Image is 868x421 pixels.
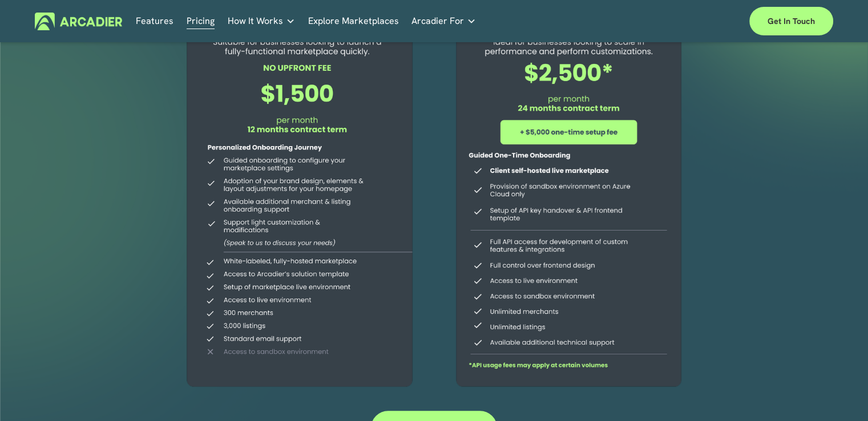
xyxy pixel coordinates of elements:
a: Features [136,13,173,30]
a: Explore Marketplaces [308,13,399,30]
span: Arcadier For [411,13,464,29]
div: Widget chat [811,366,868,421]
iframe: Chat Widget [811,366,868,421]
a: folder dropdown [411,13,476,30]
span: How It Works [228,13,283,29]
a: folder dropdown [228,13,295,30]
a: Get in touch [749,7,833,35]
img: Arcadier [35,13,122,30]
a: Pricing [187,13,215,30]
